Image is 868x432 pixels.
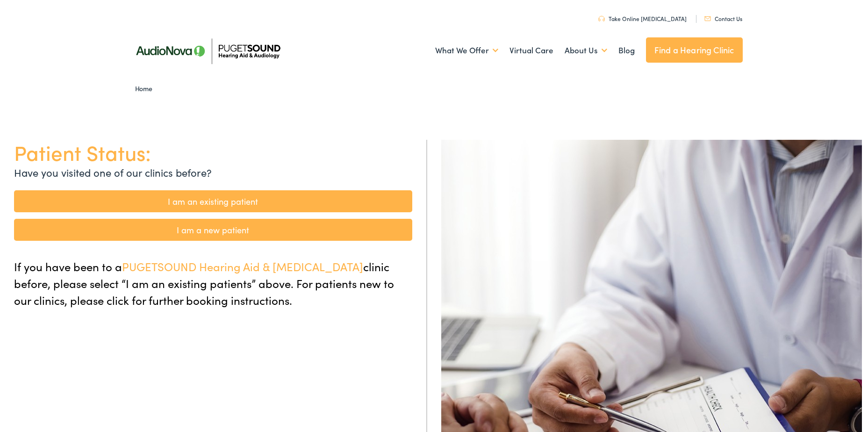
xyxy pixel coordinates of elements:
a: About Us [565,33,607,68]
a: Find a Hearing Clinic [646,37,743,63]
a: Virtual Care [509,33,553,68]
a: What We Offer [435,33,498,68]
a: Contact Us [704,14,742,22]
a: I am a new patient [14,219,412,241]
img: utility icon [704,16,711,21]
span: PUGETSOUND Hearing Aid & [MEDICAL_DATA] [122,259,363,274]
p: If you have been to a clinic before, please select “I am an existing patients” above. For patient... [14,258,412,309]
a: Home [135,84,157,93]
img: utility icon [598,16,605,22]
a: I am an existing patient [14,190,412,212]
a: Take Online [MEDICAL_DATA] [598,14,687,22]
h1: Patient Status: [14,140,412,165]
a: Blog [618,33,635,68]
p: Have you visited one of our clinics before? [14,165,412,180]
